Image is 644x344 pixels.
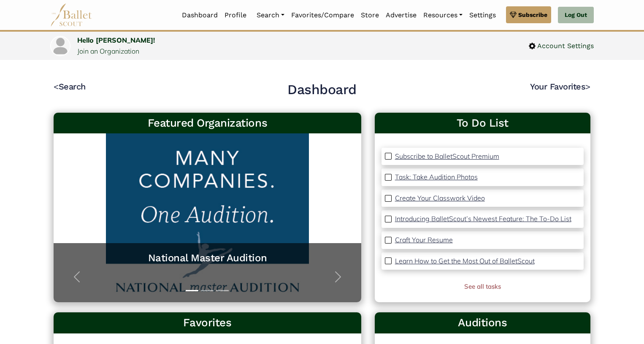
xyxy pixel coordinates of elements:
[287,81,357,99] h2: Dashboard
[60,116,354,130] h3: Featured Organizations
[395,214,571,223] p: Introducing BalletScout’s Newest Feature: The To-Do List
[395,173,478,181] p: Task: Take Audition Photos
[529,41,594,51] a: Account Settings
[201,286,214,295] button: Slide 2
[216,286,229,295] button: Slide 3
[395,152,499,160] p: Subscribe to BalletScout Premium
[60,316,354,330] h3: Favorites
[186,286,198,295] button: Slide 1
[466,6,499,24] a: Settings
[288,6,357,24] a: Favorites/Compare
[395,214,571,225] a: Introducing BalletScout’s Newest Feature: The To-Do List
[179,6,221,24] a: Dashboard
[382,316,584,330] h3: Auditions
[382,6,420,24] a: Advertise
[395,257,535,265] p: Learn How to Get the Most Out of BalletScout
[54,81,59,92] code: <
[558,7,594,24] a: Log Out
[395,172,478,183] a: Task: Take Audition Photos
[77,36,155,44] a: Hello [PERSON_NAME]!
[530,81,590,92] a: Your Favorites
[54,81,86,92] a: <Search
[536,41,594,51] span: Account Settings
[506,6,551,23] a: Subscribe
[77,47,139,55] a: Join an Organization
[395,193,485,204] a: Create Your Classwork Video
[253,6,288,24] a: Search
[420,6,466,24] a: Resources
[62,252,353,265] a: National Master Audition
[382,116,584,130] a: To Do List
[464,282,501,290] a: See all tasks
[395,151,499,162] a: Subscribe to BalletScout Premium
[357,6,382,24] a: Store
[518,10,547,19] span: Subscribe
[510,10,517,19] img: gem.svg
[395,235,453,246] a: Craft Your Resume
[395,236,453,244] p: Craft Your Resume
[395,194,485,202] p: Create Your Classwork Video
[221,6,250,24] a: Profile
[51,37,70,55] img: profile picture
[585,81,590,92] code: >
[395,256,535,267] a: Learn How to Get the Most Out of BalletScout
